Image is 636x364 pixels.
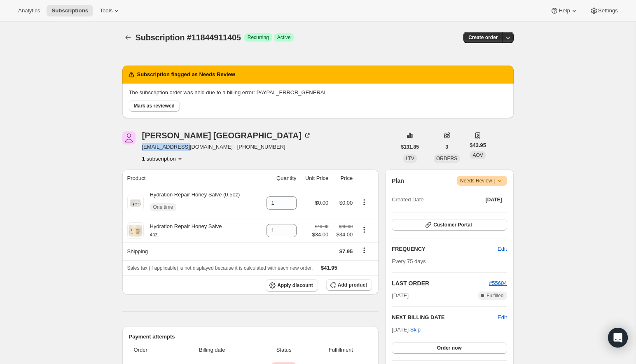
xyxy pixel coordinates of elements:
span: | [494,177,495,184]
span: Needs Review [460,177,504,185]
button: Subscriptions [122,32,134,43]
button: Product actions [358,225,371,234]
img: product img [127,222,144,239]
span: Create order [468,34,498,41]
th: Order [129,341,169,359]
button: Settings [585,5,623,16]
img: product img [127,195,144,211]
span: Status [258,346,310,354]
th: Product [122,169,259,187]
button: Add product [326,279,372,291]
span: [DATE] [392,292,409,300]
span: $34.00 [333,231,353,239]
button: Skip [405,323,426,336]
span: ORDERS [436,156,457,161]
span: Billing date [171,346,253,354]
span: Help [559,7,570,14]
button: Order now [392,342,507,354]
h2: NEXT BILLING DATE [392,313,498,322]
span: Mark as reviewed [134,103,175,109]
span: Created Date [392,196,423,204]
span: Settings [598,7,618,14]
span: Fulfilled [486,292,503,299]
span: Add product [338,282,367,288]
span: Analytics [18,7,40,14]
span: $0.00 [339,200,353,206]
button: #55604 [489,279,507,287]
button: $131.85 [396,141,424,153]
span: Active [277,34,291,41]
span: $131.85 [401,144,419,150]
span: Order now [437,345,462,351]
h2: Plan [392,177,404,185]
span: [EMAIL_ADDRESS][DOMAIN_NAME] · [PHONE_NUMBER] [142,143,311,151]
span: One time [153,204,173,210]
span: Edit [498,245,507,253]
div: Hydration Repair Honey Salve [144,222,222,239]
div: Open Intercom Messenger [608,328,628,348]
div: [PERSON_NAME] [GEOGRAPHIC_DATA] [142,131,311,140]
small: $40.00 [315,224,328,229]
th: Unit Price [299,169,331,187]
span: $0.00 [315,200,329,206]
h2: Payment attempts [129,333,372,341]
span: $7.95 [339,248,353,254]
button: Mark as reviewed [129,100,180,112]
button: Tools [95,5,126,16]
span: [DATE] [486,196,502,203]
span: Fulfillment [315,346,367,354]
small: 4oz [150,232,158,238]
button: [DATE] [481,194,507,205]
button: Product actions [358,198,371,207]
span: Subscription #11844911405 [136,33,241,42]
h2: FREQUENCY [392,245,498,253]
div: Hydration Repair Honey Salve (0.5oz) [144,191,240,215]
span: LTV [406,156,414,161]
span: Apply discount [277,282,313,289]
button: 3 [440,141,453,153]
button: Edit [498,313,507,322]
button: Help [545,5,583,16]
button: Create order [463,32,503,43]
th: Price [331,169,355,187]
span: [DATE] · [392,327,421,333]
span: Subscriptions [51,7,88,14]
h2: LAST ORDER [392,279,489,287]
a: #55604 [489,280,507,286]
button: Apply discount [266,279,318,292]
span: Customer Portal [433,222,472,228]
span: Sales tax (if applicable) is not displayed because it is calculated with each new order. [127,265,313,271]
span: AOV [472,152,483,158]
span: Recurring [248,34,269,41]
button: Subscriptions [47,5,93,16]
span: Karla Bloise [122,131,136,145]
p: The subscription order was held due to a billing error: PAYPAL_ERROR_GENERAL [129,89,507,97]
span: $34.00 [312,231,329,239]
button: Analytics [13,5,45,16]
button: Shipping actions [358,246,371,255]
span: Tools [100,7,112,14]
span: 3 [445,144,448,150]
h2: Subscription flagged as Needs Review [137,70,235,79]
small: $40.00 [339,224,353,229]
button: Edit [493,243,512,256]
button: Customer Portal [392,219,507,231]
th: Shipping [122,242,259,260]
span: $41.95 [321,265,337,271]
span: Skip [410,326,421,334]
th: Quantity [259,169,299,187]
button: Product actions [142,154,184,163]
span: $43.95 [470,141,486,149]
span: Every 75 days [392,258,426,264]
